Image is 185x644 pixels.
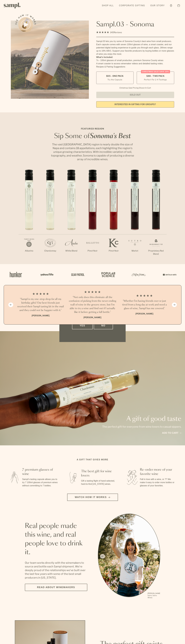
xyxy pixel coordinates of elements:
b: [PERSON_NAME] [83,316,101,319]
img: Sampl.03 - Sonoma [11,21,89,99]
div: 140Reviews [96,31,122,34]
p: Merlot [124,249,145,252]
button: Next slide [172,303,177,307]
li: 7 / 7 [145,170,167,264]
ul: carousel [98,514,160,599]
div: slide 1 [98,514,160,599]
button: No [94,322,113,329]
b: [PERSON_NAME] [135,312,153,315]
li: 1 / 4 [17,290,64,319]
b: [PERSON_NAME] [32,314,50,317]
li: 4 / 7 [82,170,103,261]
p: [PERSON_NAME] Sutro, Sutro Wines [148,592,160,599]
p: Proprietary Red Blend [145,249,167,256]
a: interested in gifting for groups? [96,101,174,108]
li: 1 / 7 [19,170,40,261]
button: Yes [72,322,93,329]
li: 3 / 7 [61,170,82,261]
a: Shop All [101,3,115,8]
p: Chardonnay [40,249,61,252]
p: Albarino [19,249,40,252]
p: The perfect gift for everyone from wine lovers to casual sippers. [102,425,181,429]
h3: “Whether I'm having friends over or just tired from a long day at work and need a glass of wine, ... [121,299,168,310]
button: See how it works [18,17,33,32]
button: Previous slide [8,303,13,307]
h3: “Not only does this eliminate all the confusion of picking from the never ending wall of wine in ... [69,295,116,314]
img: Sampl logo [4,3,21,8]
li: 3 / 4 [121,290,168,319]
li: 2 / 7 [40,170,61,261]
div: Christmas SALE! Save 20% [141,70,170,73]
p: A gift of good taste [102,416,181,422]
a: Our Story [149,3,166,8]
span: $88 - Two Pack [146,75,165,78]
p: Pinot Noir [103,249,124,252]
li: 2 / 4 [69,290,116,319]
small: Try the Capsule [108,78,122,81]
span: $55 - One Pack [106,75,124,78]
h3: “Sampl is my one-stop shop for all my birthday gifts! Our best friends just received their Sampl ... [17,297,64,312]
button: Sold Out [96,92,174,98]
p: Pinot Noir [82,249,103,252]
a: Corporate Gifting [118,3,146,8]
li: 6 / 7 [124,170,145,261]
small: Perfect For 2-4 Tastings [144,78,167,81]
li: 5 / 7 [103,170,124,261]
p: White Blend [61,249,82,252]
a: Add to cart [162,431,181,435]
